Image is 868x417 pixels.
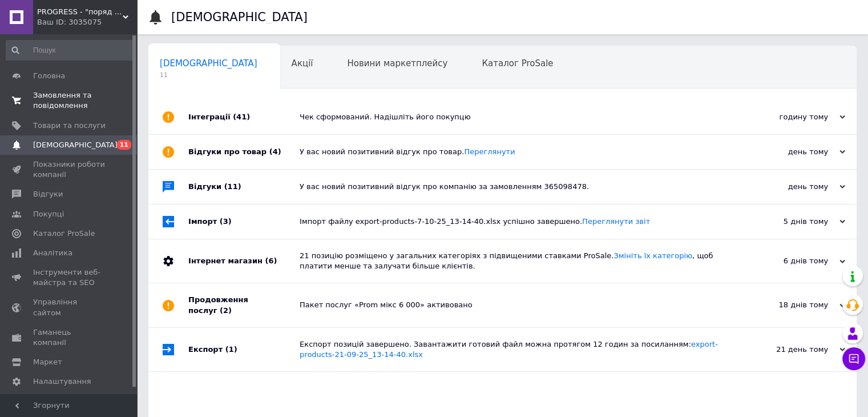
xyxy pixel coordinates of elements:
span: Управління сайтом [33,297,106,318]
span: Акції [292,58,313,69]
span: Каталог ProSale [33,228,95,239]
div: У вас новий позитивний відгук про товар. [300,147,731,157]
span: Новини маркетплейсу [347,58,447,69]
a: Переглянути звіт [582,217,650,226]
span: Показники роботи компанії [33,159,106,180]
span: Відгуки [33,189,63,199]
span: Товари та послуги [33,121,106,131]
div: Імпорт [188,205,300,239]
span: (3) [220,217,232,226]
div: годину тому [731,112,845,122]
span: Маркет [33,357,62,367]
span: (41) [233,113,250,121]
div: Відгуки про товар [188,135,300,169]
span: 11 [160,71,257,79]
div: день тому [731,147,845,157]
span: Замовлення та повідомлення [33,90,106,111]
span: 11 [117,140,131,150]
a: export-products-21-09-25_13-14-40.xlsx [300,340,718,359]
span: (4) [269,147,281,156]
h1: [DEMOGRAPHIC_DATA] [171,10,308,24]
div: Продовження послуг [188,283,300,327]
div: Експорт [188,328,300,371]
div: Імпорт файлу export-products-7-10-25_13-14-40.xlsx успішно завершено. [300,216,731,227]
span: (2) [220,306,232,315]
span: Каталог ProSale [482,58,553,69]
div: день тому [731,182,845,192]
span: [DEMOGRAPHIC_DATA] [33,140,118,150]
div: Експорт позицій завершено. Завантажити готовий файл можна протягом 12 годин за посиланням: [300,339,731,360]
div: 5 днів тому [731,216,845,227]
div: Чек сформований. Надішліть його покупцю [300,112,731,122]
button: Чат з покупцем [842,347,865,370]
span: (1) [225,345,237,354]
div: 21 позицію розміщено у загальних категоріях з підвищеними ставками ProSale. , щоб платити менше т... [300,251,731,271]
div: Інтернет магазин [188,239,300,283]
input: Пошук [6,40,135,61]
span: Гаманець компанії [33,327,106,348]
span: Головна [33,71,65,81]
div: Пакет послуг «Prom мікс 6 000» активовано [300,300,731,310]
div: У вас новий позитивний відгук про компанію за замовленням 365098478. [300,182,731,192]
span: PROGRESS - "поряд з Нами..." [37,7,123,17]
span: (11) [224,182,241,191]
span: Налаштування [33,376,91,387]
span: Інструменти веб-майстра та SEO [33,267,106,288]
div: 6 днів тому [731,256,845,266]
span: Аналітика [33,248,72,258]
span: (6) [265,256,277,265]
div: Відгуки [188,170,300,204]
div: Інтеграції [188,100,300,134]
span: Покупці [33,209,64,219]
a: Переглянути [464,147,515,156]
div: Ваш ID: 3035075 [37,17,137,27]
span: [DEMOGRAPHIC_DATA] [160,58,257,69]
div: 21 день тому [731,344,845,355]
a: Змініть їх категорію [613,251,692,260]
div: 18 днів тому [731,300,845,310]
